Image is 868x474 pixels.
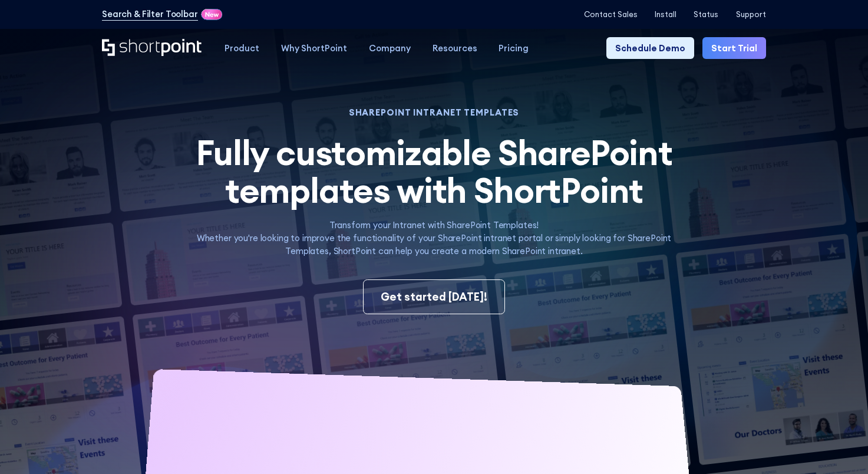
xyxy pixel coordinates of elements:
div: Pricing [499,42,529,55]
a: Why ShortPoint [270,37,358,59]
a: Company [358,37,421,59]
div: Get started [DATE]! [381,289,487,305]
p: Transform your Intranet with SharePoint Templates! Whether you're looking to improve the function... [180,219,688,258]
div: Product [225,42,259,55]
a: Contact Sales [584,10,638,19]
a: Start Trial [702,37,765,59]
span: Fully customizable SharePoint templates with ShortPoint [196,130,672,213]
a: Pricing [488,37,540,59]
a: Schedule Demo [606,37,694,59]
div: Resources [433,42,477,55]
h1: SHAREPOINT INTRANET TEMPLATES [180,108,688,116]
a: Get started [DATE]! [363,279,506,314]
a: Status [694,10,718,19]
a: Search & Filter Toolbar [102,8,198,21]
a: Support [736,10,766,19]
div: Company [369,42,411,55]
a: Install [655,10,676,19]
a: Resources [421,37,488,59]
a: Product [214,37,270,59]
a: Home [102,39,203,58]
div: Why ShortPoint [281,42,347,55]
